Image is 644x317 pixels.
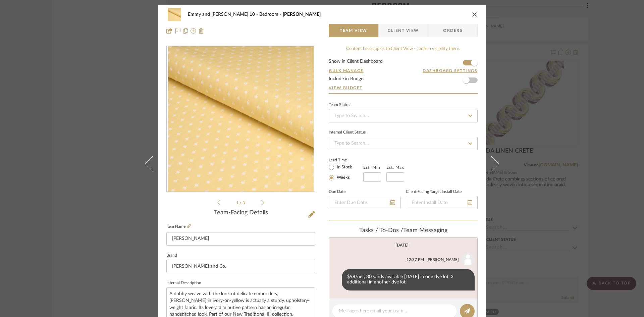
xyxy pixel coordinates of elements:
[329,46,478,52] div: Content here copies to Client View - confirm visibility there.
[426,257,459,263] div: [PERSON_NAME]
[363,165,380,170] label: Est. Min
[329,227,478,234] div: team Messaging
[340,24,367,37] span: Team View
[167,46,315,192] div: 0
[329,137,478,150] input: Type to Search…
[342,269,475,290] div: $98/net, 30 yards available [DATE] in one dye lot, 3 additional in another dye lot
[335,164,352,170] label: In Stock
[236,201,239,205] span: 1
[329,163,363,182] mat-radio-group: Select item type
[283,12,321,17] span: [PERSON_NAME]
[329,131,366,134] div: Internal Client Status
[461,253,475,266] img: user_avatar.png
[166,209,315,217] div: Team-Facing Details
[436,24,470,37] span: Orders
[335,175,350,181] label: Weeks
[199,28,204,34] img: Remove from project
[166,281,201,285] label: Internal Description
[329,157,363,163] label: Lead Time
[406,190,462,194] label: Client-Facing Target Install Date
[166,232,315,246] input: Enter Item Name
[407,257,424,263] div: 12:37 PM
[166,224,191,229] label: Item Name
[386,165,404,170] label: Est. Max
[388,24,419,37] span: Client View
[395,243,409,248] div: [DATE]
[329,190,345,194] label: Due Date
[472,11,478,17] button: close
[359,227,403,233] span: Tasks / To-Dos /
[239,201,243,205] span: /
[166,254,177,257] label: Brand
[329,68,364,74] button: Bulk Manage
[188,12,259,17] span: Emmy and [PERSON_NAME] 10
[243,201,246,205] span: 3
[166,260,315,273] input: Enter Brand
[422,68,478,74] button: Dashboard Settings
[329,103,350,107] div: Team Status
[329,85,478,91] a: View Budget
[166,8,182,21] img: 93e0a65c-3129-4717-80bf-28714d4b3020_48x40.jpg
[259,12,283,17] span: Bedroom
[329,109,478,122] input: Type to Search…
[168,46,314,192] img: 93e0a65c-3129-4717-80bf-28714d4b3020_436x436.jpg
[406,196,478,209] input: Enter Install Date
[329,196,400,209] input: Enter Due Date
